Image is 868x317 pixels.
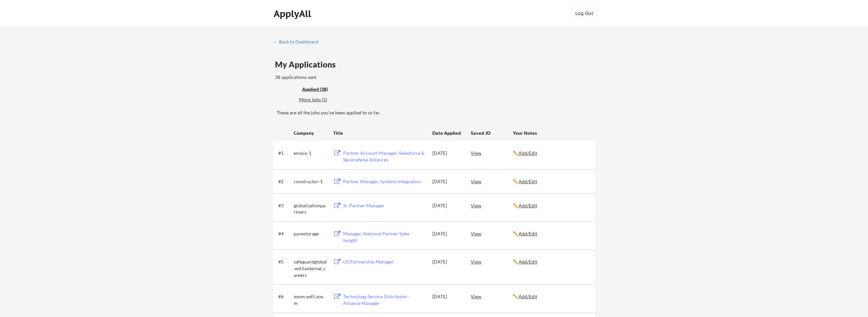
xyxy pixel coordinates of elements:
[432,202,462,209] div: [DATE]
[278,293,291,300] div: #6
[471,199,513,211] div: View
[471,147,513,159] div: View
[513,150,589,156] div: ✏️
[343,293,426,306] div: Technology Service Distributor - Alliance Manager
[273,39,323,44] div: ← Back to Dashboard
[299,96,348,103] div: More Jobs (5)
[294,230,327,237] div: purestorage
[513,202,589,209] div: ✏️
[275,74,404,81] div: 38 applications sent
[471,127,513,139] div: Saved JD
[471,255,513,268] div: View
[519,203,537,208] u: Add/Edit
[513,258,589,265] div: ✏️
[302,86,345,93] div: These are all the jobs you've been applied to so far.
[278,178,291,185] div: #2
[513,130,589,136] div: Your Notes
[471,290,513,302] div: View
[519,231,537,236] u: Add/Edit
[343,202,426,209] div: Sr. Partner Manager
[571,7,598,20] button: Log Out
[294,150,327,156] div: enosix-1
[513,178,589,185] div: ✏️
[333,130,426,136] div: Title
[275,61,341,69] div: My Applications
[274,8,313,19] div: ApplyAll
[343,230,426,243] div: Manager, National Partner Sales - Insight
[471,227,513,239] div: View
[278,150,291,156] div: #1
[277,109,595,116] div: These are all the jobs you've been applied to so far.
[294,130,327,136] div: Company
[302,86,345,93] div: Applied (38)
[519,150,537,156] u: Add/Edit
[294,202,327,215] div: globalizationpartners
[519,259,537,265] u: Add/Edit
[278,230,291,237] div: #4
[432,258,462,265] div: [DATE]
[432,178,462,185] div: [DATE]
[513,293,589,300] div: ✏️
[432,130,462,136] div: Date Applied
[294,293,327,306] div: zoom.wd5.zoom
[294,258,327,278] div: safeguardglobal.wd3.external_careers
[432,150,462,156] div: [DATE]
[278,258,291,265] div: #5
[519,179,537,184] u: Add/Edit
[299,96,348,103] div: These are job applications we think you'd be a good fit for, but couldn't apply you to automatica...
[513,230,589,237] div: ✏️
[294,178,327,185] div: constructor-1
[432,293,462,300] div: [DATE]
[432,230,462,237] div: [DATE]
[273,39,323,46] a: ← Back to Dashboard
[343,178,426,185] div: Partner Manager, Systems Integrators
[343,150,426,163] div: Partner Account Manager, Salesforce & ServiceNow Alliances
[278,202,291,209] div: #3
[519,294,537,299] u: Add/Edit
[471,175,513,187] div: View
[343,258,426,265] div: US Partnership Manager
